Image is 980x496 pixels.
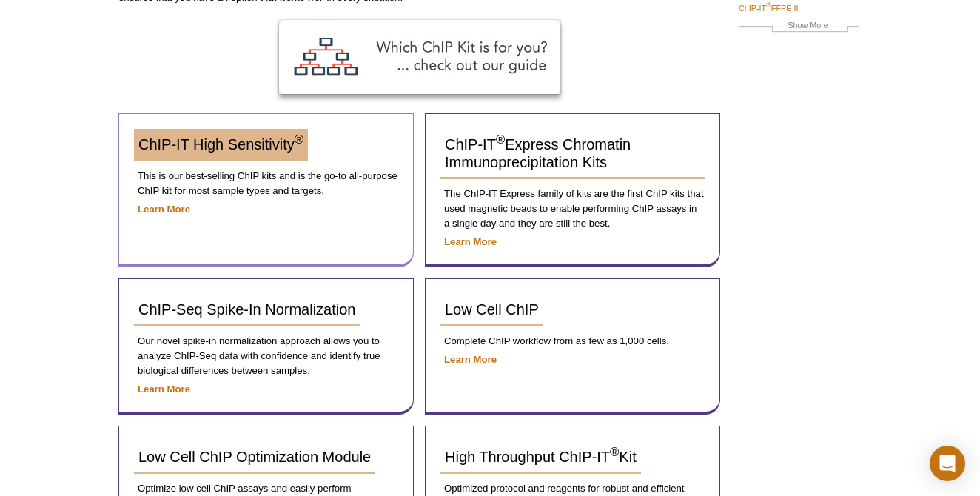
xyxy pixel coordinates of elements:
a: ChIP-IT®FFPE II [739,1,798,15]
a: Low Cell ChIP [440,294,543,326]
span: ChIP-IT High Sensitivity [138,136,303,153]
div: Open Intercom Messenger [930,446,965,481]
span: ChIP-Seq Spike-In Normalization [138,301,355,318]
a: Low Cell ChIP Optimization Module [134,441,375,474]
a: ChIP-IT High Sensitivity® [134,129,308,161]
span: High Throughput ChIP-IT Kit [445,449,637,465]
p: This is our best-selling ChIP kits and is the go-to all-purpose ChIP kit for most sample types an... [134,169,398,198]
a: Show More [739,19,859,36]
a: Learn More [444,236,497,247]
p: The ChIP-IT Express family of kits are the first ChIP kits that used magnetic beads to enable per... [440,187,705,231]
span: Low Cell ChIP Optimization Module [138,449,371,465]
a: High Throughput ChIP-IT®Kit [440,441,641,474]
img: ChIP Kit Selection Guide [279,20,560,94]
a: Learn More [138,383,190,395]
sup: ® [496,133,505,147]
sup: ® [610,446,619,460]
a: Learn More [138,204,190,215]
sup: ® [766,1,771,9]
a: ChIP-IT®Express Chromatin Immunoprecipitation Kits [440,129,705,179]
a: ChIP-Seq Spike-In Normalization [134,294,360,326]
a: Learn More [444,354,497,365]
span: ChIP-IT Express Chromatin Immunoprecipitation Kits [445,136,631,170]
p: Complete ChIP workflow from as few as 1,000 cells. [440,334,705,349]
span: Low Cell ChIP [445,301,539,318]
sup: ® [295,133,303,147]
p: Our novel spike-in normalization approach allows you to analyze ChIP-Seq data with confidence and... [134,334,398,378]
